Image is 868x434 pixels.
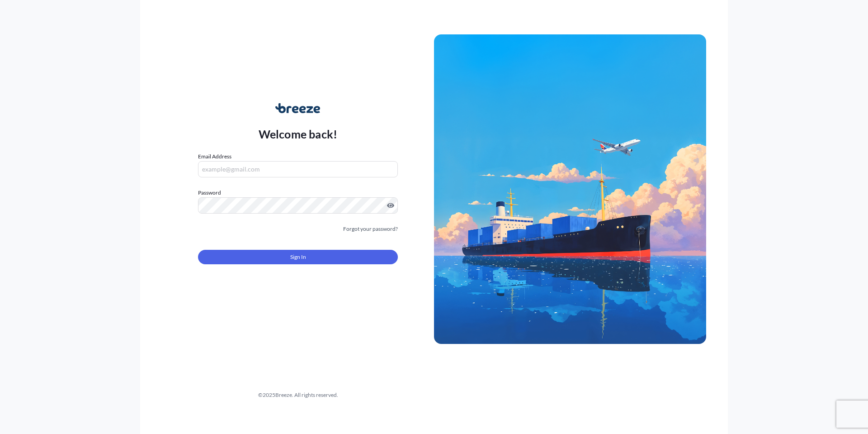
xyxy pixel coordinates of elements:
input: example@gmail.com [198,161,398,177]
label: Email Address [198,152,231,161]
button: Show password [387,202,394,209]
div: © 2025 Breeze. All rights reserved. [162,391,434,400]
button: Sign In [198,250,398,264]
img: Ship illustration [434,34,706,344]
label: Password [198,188,398,197]
span: Sign In [290,253,306,262]
a: Forgot your password? [343,224,398,234]
p: Welcome back! [259,127,338,141]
